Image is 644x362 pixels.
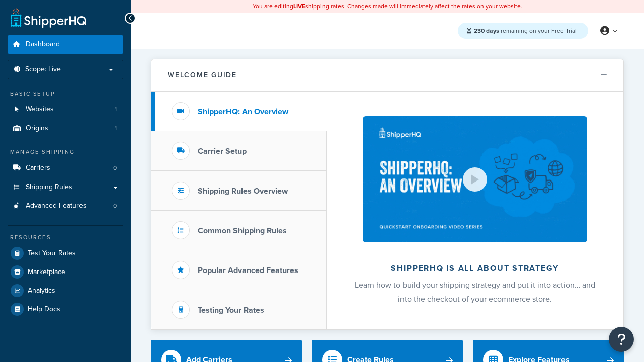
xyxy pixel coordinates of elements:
[8,100,123,119] li: Websites
[26,105,54,114] span: Websites
[8,244,123,262] a: Test Your Rates
[113,164,117,172] span: 0
[8,119,123,138] a: Origins1
[8,159,123,177] li: Carriers
[8,178,123,197] a: Shipping Rules
[8,148,123,156] div: Manage Shipping
[115,105,117,114] span: 1
[353,264,597,273] h2: ShipperHQ is all about strategy
[363,116,587,242] img: ShipperHQ is all about strategy
[198,187,288,196] h3: Shipping Rules Overview
[25,65,61,74] span: Scope: Live
[28,305,60,314] span: Help Docs
[8,282,123,300] a: Analytics
[28,249,76,258] span: Test Your Rates
[8,89,123,98] div: Basic Setup
[198,306,264,315] h3: Testing Your Rates
[8,233,123,242] div: Resources
[168,71,237,79] h2: Welcome Guide
[8,100,123,119] a: Websites1
[198,226,287,235] h3: Common Shipping Rules
[113,202,117,210] span: 0
[26,202,87,210] span: Advanced Features
[115,124,117,133] span: 1
[26,164,50,172] span: Carriers
[355,279,595,305] span: Learn how to build your shipping strategy and put it into action… and into the checkout of your e...
[474,26,499,35] strong: 230 days
[8,119,123,138] li: Origins
[8,197,123,215] a: Advanced Features0
[8,159,123,177] a: Carriers0
[8,263,123,281] a: Marketplace
[8,35,123,54] a: Dashboard
[198,107,288,116] h3: ShipperHQ: An Overview
[28,268,65,277] span: Marketplace
[474,26,577,35] span: remaining on your Free Trial
[293,2,305,11] b: LIVE
[26,124,48,133] span: Origins
[8,300,123,318] a: Help Docs
[198,147,247,156] h3: Carrier Setup
[151,59,623,92] button: Welcome Guide
[609,327,634,352] button: Open Resource Center
[198,266,298,275] h3: Popular Advanced Features
[26,40,60,49] span: Dashboard
[8,197,123,215] li: Advanced Features
[26,183,72,192] span: Shipping Rules
[28,287,55,295] span: Analytics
